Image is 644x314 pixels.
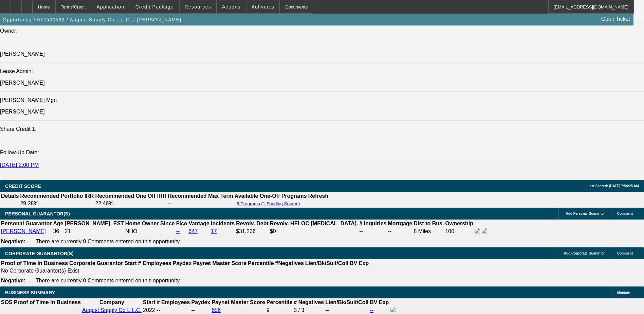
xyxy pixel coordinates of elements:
span: CORPORATE GUARANTOR(S) [5,251,74,256]
b: Negative: [1,278,25,283]
th: Details [1,193,19,199]
th: SOS [1,299,13,306]
b: BV Exp [350,260,369,266]
td: -- [388,228,413,235]
td: NHO [125,228,175,235]
span: There are currently 0 Comments entered on this opportunity [36,239,180,244]
b: Home Owner Since [125,221,175,226]
b: Negative: [1,239,25,244]
a: -- [176,228,180,234]
b: Vantage [189,221,209,226]
span: BUSINESS SUMMARY [5,290,55,295]
b: Ownership [445,221,473,226]
span: Activities [252,4,275,10]
span: There are currently 0 Comments entered on this opportunity [36,278,180,283]
b: [PERSON_NAME]. EST [65,221,124,226]
b: Paydex [173,260,192,266]
th: Recommended One Off IRR [95,193,167,199]
img: facebook-icon.png [390,307,395,312]
td: $31,236 [236,228,269,235]
span: Comment [617,212,633,215]
b: Percentile [248,260,274,266]
td: -- [359,228,387,235]
th: Recommended Portfolio IRR [20,193,94,199]
b: Paydex [191,299,210,305]
span: CREDIT SCORE [5,184,41,189]
button: Application [91,0,129,13]
a: [PERSON_NAME] [1,228,46,234]
td: 8 Miles [413,228,444,235]
b: Lien/Bk/Suit/Coll [325,299,368,305]
td: 21 [65,228,124,235]
span: Add Corporate Guarantor [564,251,605,255]
td: 29.28% [20,200,94,207]
th: Proof of Time In Business [14,299,81,306]
b: Incidents [211,221,235,226]
b: #Negatives [275,260,304,266]
b: Age [53,221,63,226]
th: Proof of Time In Business [1,260,68,267]
span: Credit Package [135,4,174,10]
b: Lien/Bk/Suit/Coll [305,260,348,266]
button: Credit Package [130,0,179,13]
td: 22.46% [95,200,167,207]
td: -- [191,307,210,314]
td: 36 [53,228,63,235]
span: Actions [222,4,241,10]
div: 3 / 3 [294,307,324,313]
b: Mortgage [388,221,412,226]
b: Fico [176,221,187,226]
td: 2022 [143,307,155,314]
th: Available One-Off Programs [234,193,307,199]
b: # Inquiries [359,221,386,226]
b: Paynet Master Score [211,299,265,305]
b: Personal Guarantor [1,221,52,226]
b: Dist to Bus. [414,221,444,226]
td: $0 [270,228,358,235]
td: -- [325,307,369,314]
b: BV Exp [370,299,389,305]
b: Paynet Master Score [193,260,246,266]
th: Refresh [308,193,329,199]
span: Manage [617,291,630,294]
div: 9 [266,307,292,313]
button: 6 Programs (1 Funding Source) [235,201,302,207]
span: Add Personal Guarantor [566,212,605,215]
a: 647 [189,228,198,234]
span: Last Scored: [DATE] 7:54:25 AM [587,184,639,188]
button: Resources [180,0,216,13]
a: Open Ticket [599,13,633,25]
a: 656 [211,307,221,313]
span: PERSONAL GUARANTOR(S) [5,211,70,216]
a: August Supply Co L.L.C. [82,307,142,313]
button: Actions [217,0,246,13]
td: -- [167,200,234,207]
span: Resources [185,4,211,10]
button: Activities [246,0,280,13]
span: Application [96,4,124,10]
b: Revolv. Debt [236,221,269,226]
b: # Negatives [294,299,324,305]
b: # Employees [138,260,171,266]
span: -- [157,307,161,313]
th: Recommended Max Term [167,193,234,199]
td: No Corporate Guarantor(s) Exist [1,267,372,274]
b: Revolv. HELOC [MEDICAL_DATA]. [270,221,358,226]
a: 17 [211,228,217,234]
span: Comment [617,251,633,255]
img: facebook-icon.png [475,228,480,233]
a: -- [370,307,373,313]
b: Percentile [266,299,292,305]
td: 100 [445,228,474,235]
b: Corporate Guarantor [69,260,123,266]
b: # Employees [157,299,190,305]
span: Opportunity / 072500592 / August Supply Co L.L.C. / [PERSON_NAME] [3,17,181,22]
b: Start [143,299,155,305]
img: linkedin-icon.png [482,228,487,233]
b: Start [124,260,136,266]
b: Company [99,299,124,305]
